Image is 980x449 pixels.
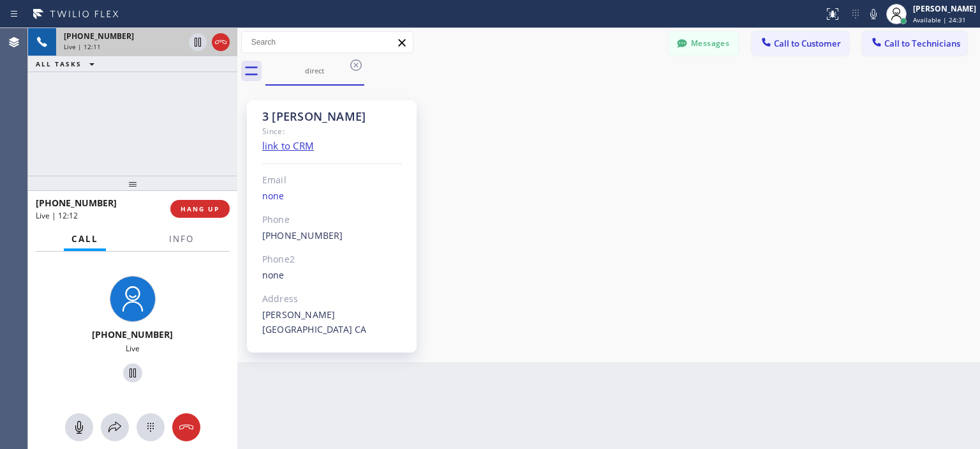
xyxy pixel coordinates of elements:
button: Hang up [212,33,230,51]
button: Messages [669,31,739,56]
div: direct [267,66,363,75]
button: Call to Customer [752,31,849,56]
a: link to CRM [262,139,314,152]
span: Call to Technicians [884,38,960,49]
button: Call to Technicians [862,31,967,56]
button: Info [161,227,202,252]
span: [PHONE_NUMBER] [36,197,117,209]
span: ALL TASKS [36,59,82,68]
button: HANG UP [170,200,230,218]
span: Call to Customer [774,38,841,49]
div: none [262,189,402,204]
span: Info [169,233,194,245]
div: [PERSON_NAME] [913,3,976,14]
button: Open dialpad [137,413,165,441]
button: Hold Customer [189,33,207,51]
input: Search [242,32,413,52]
div: [PERSON_NAME][GEOGRAPHIC_DATA] CA [262,308,402,337]
a: [PHONE_NUMBER] [262,229,343,241]
button: ALL TASKS [28,56,107,72]
div: none [262,268,402,283]
span: Live | 12:12 [36,210,78,221]
div: Since: [262,124,402,139]
span: Live [126,343,140,354]
div: 3 [PERSON_NAME] [262,109,402,124]
button: Mute [65,413,93,441]
button: Call [64,227,106,252]
button: Mute [865,5,882,23]
span: HANG UP [181,204,219,213]
div: Phone [262,213,402,227]
span: [PHONE_NUMBER] [92,328,173,340]
button: Open directory [101,413,129,441]
span: Live | 12:11 [64,42,101,51]
button: Hold Customer [123,363,142,383]
div: Email [262,173,402,188]
button: Hang up [172,413,200,441]
div: Phone2 [262,252,402,267]
span: [PHONE_NUMBER] [64,31,134,42]
div: Address [262,292,402,307]
span: Call [71,233,98,245]
span: Available | 24:31 [913,15,966,24]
